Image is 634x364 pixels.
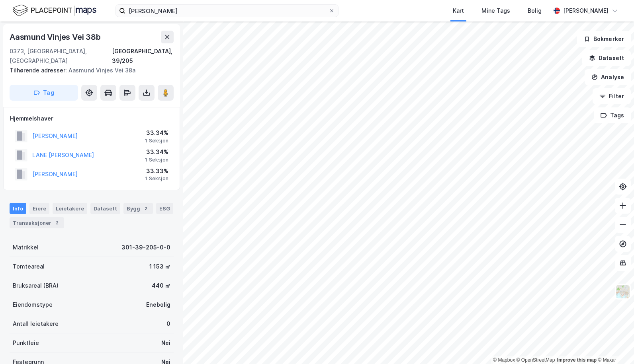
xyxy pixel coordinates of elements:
[615,284,630,299] img: Z
[13,319,59,329] div: Antall leietakere
[10,31,102,43] div: Aasmund Vinjes Vei 38b
[161,338,170,348] div: Nei
[13,300,53,309] div: Eiendomstype
[125,5,329,17] input: Søk på adresse, matrikkel, gårdeiere, leietakere eller personer
[53,219,61,227] div: 2
[594,107,631,123] button: Tags
[594,326,634,364] iframe: Chat Widget
[10,85,78,101] button: Tag
[10,114,173,123] div: Hjemmelshaver
[528,6,542,16] div: Bolig
[10,203,26,214] div: Info
[13,262,45,271] div: Tomteareal
[146,300,170,309] div: Enebolig
[10,66,167,75] div: Aasmund Vinjes Vei 38a
[13,4,96,18] img: logo.f888ab2527a4732fd821a326f86c7f29.svg
[593,88,631,104] button: Filter
[123,203,153,214] div: Bygg
[149,262,170,271] div: 1 153 ㎡
[582,50,631,66] button: Datasett
[10,67,68,74] span: Tilhørende adresser:
[145,128,168,138] div: 33.34%
[145,138,168,144] div: 1 Seksjon
[517,357,555,363] a: OpenStreetMap
[90,203,120,214] div: Datasett
[493,357,515,363] a: Mapbox
[10,217,64,228] div: Transaksjoner
[166,319,170,329] div: 0
[453,6,464,16] div: Kart
[145,166,168,176] div: 33.33%
[112,47,174,66] div: [GEOGRAPHIC_DATA], 39/205
[142,204,150,212] div: 2
[13,281,59,290] div: Bruksareal (BRA)
[563,6,609,16] div: [PERSON_NAME]
[53,203,87,214] div: Leietakere
[13,338,39,348] div: Punktleie
[145,175,168,182] div: 1 Seksjon
[13,243,39,252] div: Matrikkel
[145,157,168,163] div: 1 Seksjon
[10,47,112,66] div: 0373, [GEOGRAPHIC_DATA], [GEOGRAPHIC_DATA]
[557,357,597,363] a: Improve this map
[585,69,631,85] button: Analyse
[481,6,510,16] div: Mine Tags
[145,147,168,157] div: 33.34%
[156,203,173,214] div: ESG
[121,243,170,252] div: 301-39-205-0-0
[577,31,631,47] button: Bokmerker
[152,281,170,290] div: 440 ㎡
[29,203,49,214] div: Eiere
